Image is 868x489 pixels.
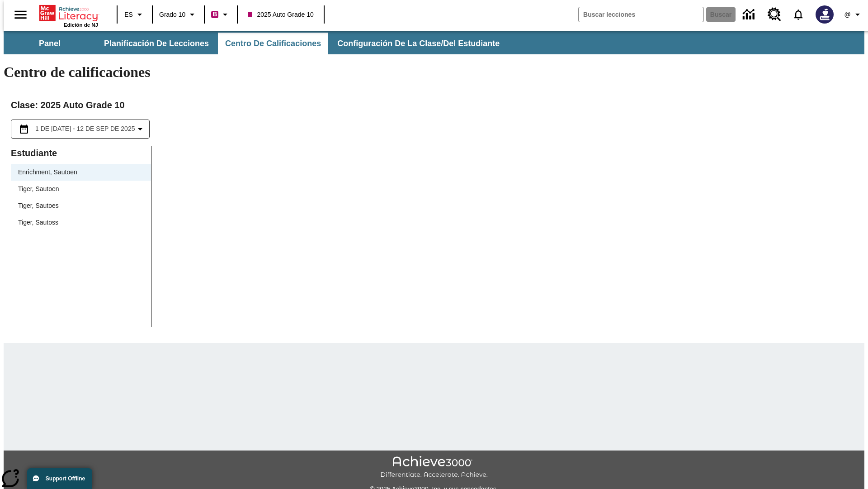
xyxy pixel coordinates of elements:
span: Tiger, Sautoes [18,201,144,211]
button: Panel [5,33,95,54]
span: ES [124,10,133,19]
button: Support Offline [27,468,92,489]
span: 1 de [DATE] - 12 de sep de 2025 [35,124,135,134]
img: Achieve3000 Differentiate Accelerate Achieve [380,456,488,479]
div: Enrichment, Sautoen [11,164,151,181]
div: Subbarra de navegación [4,31,864,54]
div: Tiger, Sautoes [11,197,151,214]
a: Notificaciones [787,3,810,26]
button: Boost El color de la clase es rojo violeta. Cambiar el color de la clase. [208,6,234,23]
a: Centro de recursos, Se abrirá en una pestaña nueva. [762,2,787,27]
a: Centro de información [737,2,762,27]
span: 2025 Auto Grade 10 [248,10,313,19]
div: Subbarra de navegación [4,33,508,54]
span: Tiger, Sautoss [18,218,144,227]
h2: Clase : 2025 Auto Grade 10 [11,98,857,112]
div: Tiger, Sautoen [11,181,151,197]
input: Buscar campo [579,7,703,22]
span: Grado 10 [159,10,185,19]
div: Tiger, Sautoss [11,214,151,231]
span: @ [844,10,850,19]
span: Enrichment, Sautoen [18,168,144,177]
button: Seleccione el intervalo de fechas opción del menú [15,124,146,134]
span: B [212,9,217,20]
button: Escoja un nuevo avatar [810,3,839,26]
button: Perfil/Configuración [839,6,868,23]
a: Portada [39,4,98,22]
img: Avatar [816,5,834,24]
button: Centro de calificaciones [218,33,328,54]
span: Support Offline [46,475,85,482]
button: Grado: Grado 10, Elige un grado [156,6,201,23]
button: Abrir el menú lateral [7,1,34,28]
button: Configuración de la clase/del estudiante [330,33,507,54]
p: Estudiante [11,146,151,160]
div: Portada [39,3,98,28]
button: Planificación de lecciones [97,33,216,54]
span: Edición de NJ [64,22,98,28]
h1: Centro de calificaciones [4,64,864,81]
span: Tiger, Sautoen [18,184,144,194]
svg: Collapse Date Range Filter [135,124,146,134]
button: Lenguaje: ES, Selecciona un idioma [120,6,149,23]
